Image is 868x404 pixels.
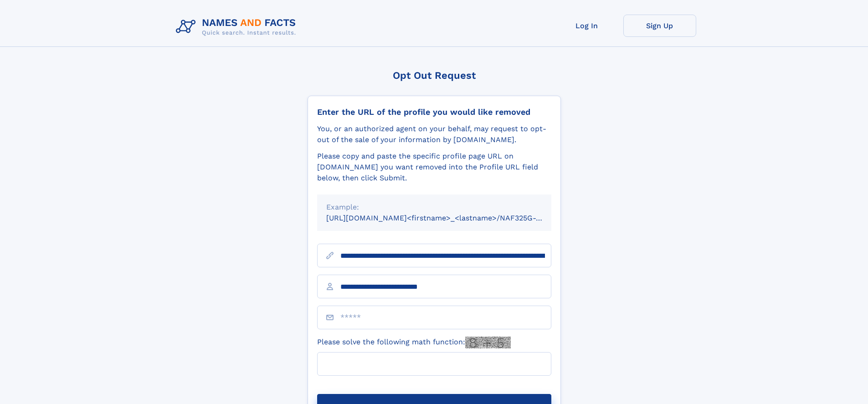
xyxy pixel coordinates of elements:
[326,202,542,213] div: Example:
[317,123,551,145] div: You, or an authorized agent on your behalf, may request to opt-out of the sale of your informatio...
[326,214,569,222] small: [URL][DOMAIN_NAME]<firstname>_<lastname>/NAF325G-xxxxxxxx
[308,70,561,81] div: Opt Out Request
[317,337,511,348] label: Please solve the following math function:
[317,107,551,117] div: Enter the URL of the profile you would like removed
[550,15,623,37] a: Log In
[317,151,551,184] div: Please copy and paste the specific profile page URL on [DOMAIN_NAME] you want removed into the Pr...
[172,15,303,39] img: Logo Names and Facts
[623,15,696,37] a: Sign Up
